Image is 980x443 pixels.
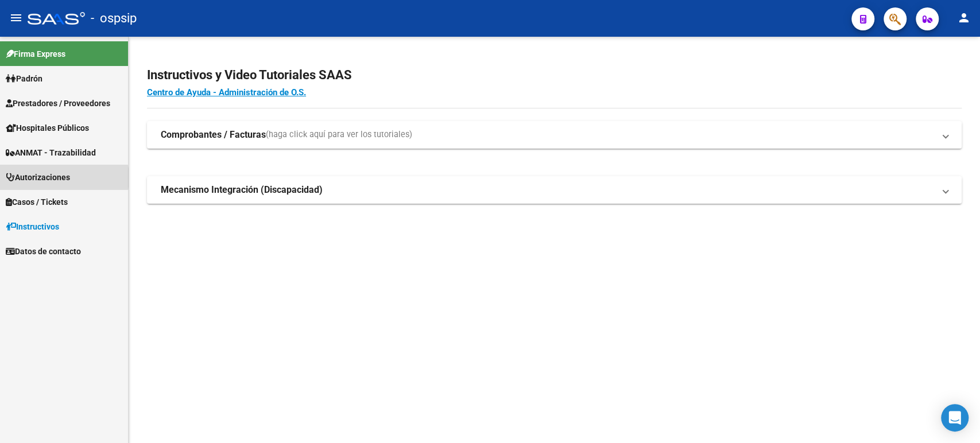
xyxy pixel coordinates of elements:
[6,196,68,208] span: Casos / Tickets
[6,171,70,184] span: Autorizaciones
[6,245,81,258] span: Datos de contacto
[91,6,137,31] span: - ospsip
[9,11,23,25] mat-icon: menu
[6,220,59,233] span: Instructivos
[147,121,962,149] mat-expansion-panel-header: Comprobantes / Facturas(haga click aquí para ver los tutoriales)
[941,404,969,432] div: Open Intercom Messenger
[161,129,266,141] strong: Comprobantes / Facturas
[266,129,412,141] span: (haga click aquí para ver los tutoriales)
[161,184,323,196] strong: Mecanismo Integración (Discapacidad)
[6,97,110,110] span: Prestadores / Proveedores
[6,122,89,134] span: Hospitales Públicos
[957,11,971,25] mat-icon: person
[6,72,42,85] span: Padrón
[6,48,65,60] span: Firma Express
[6,146,96,159] span: ANMAT - Trazabilidad
[147,64,962,86] h2: Instructivos y Video Tutoriales SAAS
[147,176,962,204] mat-expansion-panel-header: Mecanismo Integración (Discapacidad)
[147,87,306,98] a: Centro de Ayuda - Administración de O.S.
